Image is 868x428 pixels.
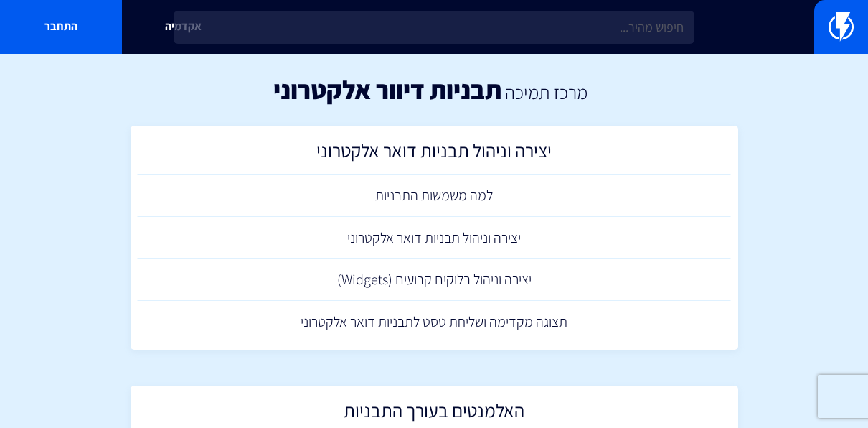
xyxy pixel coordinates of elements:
[138,301,731,343] a: תצוגה מקדימה ושליחת טסט לתבניות דואר אלקטרוני
[145,140,724,168] h2: יצירה וניהול תבניות דואר אלקטרוני
[273,75,501,104] h1: תבניות דיוור אלקטרוני
[174,11,694,44] input: חיפוש מהיר...
[138,217,731,259] a: יצירה וניהול תבניות דואר אלקטרוני
[138,133,731,175] a: יצירה וניהול תבניות דואר אלקטרוני
[138,175,731,217] a: למה משמשות התבניות
[505,80,588,104] a: מרכז תמיכה
[145,400,724,428] h2: האלמנטים בעורך התבניות
[138,259,731,301] a: יצירה וניהול בלוקים קבועים (Widgets)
